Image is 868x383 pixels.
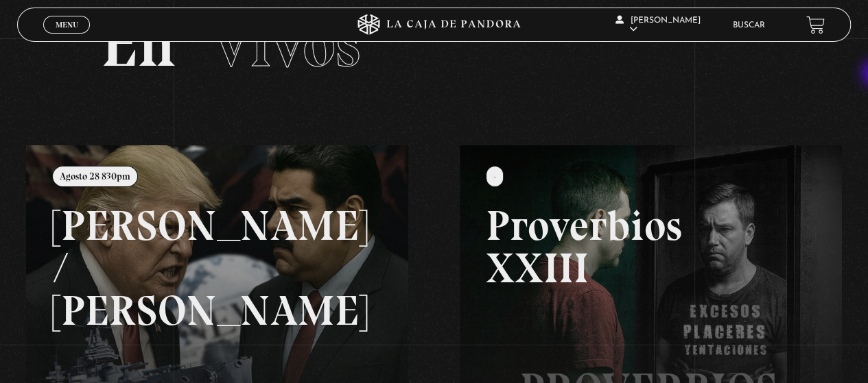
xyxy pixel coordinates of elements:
span: [PERSON_NAME] [615,16,701,34]
span: Menu [56,21,78,29]
span: Cerrar [51,32,83,42]
h2: En [101,12,768,77]
span: Vivos [211,5,360,83]
a: View your shopping cart [806,16,825,34]
a: Buscar [733,21,765,29]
